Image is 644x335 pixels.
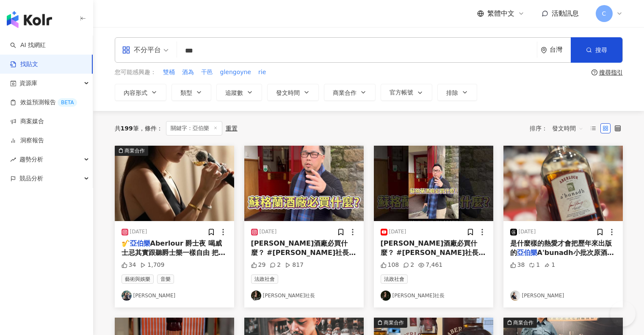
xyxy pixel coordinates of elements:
[285,261,304,269] div: 817
[10,98,77,107] a: 效益預測報告BETA
[124,147,145,155] div: 商業合作
[115,146,234,221] img: post-image
[19,169,43,188] span: 競品分析
[550,46,571,53] div: 台灣
[374,146,493,221] img: post-image
[10,136,44,145] a: 洞察報告
[381,274,408,284] span: 法政社會
[124,89,147,96] span: 內容形式
[182,68,194,77] span: 酒為
[121,125,133,132] span: 199
[381,84,432,101] button: 官方帳號
[510,249,614,295] span: A'bunadh小批次原酒，每一個批次盡可能完整的收藏起來，了解它的歷史來由，還把這支號稱全世界得過最多威士忌大獎的桶強原酒分享出來？ 數個月前，當
[115,68,156,77] span: 您可能感興趣：
[381,291,391,301] img: KOL Avatar
[139,125,163,132] span: 條件 ：
[251,239,356,266] span: [PERSON_NAME]酒廠必買什麼？ #[PERSON_NAME]社長 #[PERSON_NAME]#
[595,47,607,53] span: 搜尋
[591,69,597,75] span: question-circle
[510,291,616,301] a: KOL Avatar[PERSON_NAME]
[122,43,161,57] div: 不分平台
[446,89,458,96] span: 排除
[122,274,154,284] span: 藝術與娛樂
[140,261,164,269] div: 1,709
[390,89,413,96] span: 官方帳號
[166,121,222,136] span: 關鍵字：亞伯樂
[381,239,486,266] span: [PERSON_NAME]酒廠必買什麼？ #[PERSON_NAME]社長 #[PERSON_NAME]#
[220,68,252,77] span: glengoyne
[226,125,238,132] div: 重置
[267,84,319,101] button: 發文時間
[276,89,300,96] span: 發文時間
[10,41,46,50] a: searchAI 找網紅
[10,60,38,69] a: 找貼文
[258,68,266,77] span: rie
[381,261,399,269] div: 108
[529,261,540,269] div: 1
[384,318,404,327] div: 商業合作
[333,89,357,96] span: 商業合作
[220,68,252,77] button: glengoyne
[171,84,211,101] button: 類型
[251,291,261,301] img: KOL Avatar
[513,318,533,327] div: 商業合作
[7,11,52,28] img: logo
[216,84,262,101] button: 追蹤數
[130,239,150,247] mark: 亞伯樂
[201,68,213,77] button: 干邑
[115,146,234,221] button: 商業合作
[418,261,442,269] div: 7,461
[503,146,623,221] img: post-image
[251,274,278,284] span: 法政社會
[610,301,636,327] iframe: Help Scout Beacon - Open
[122,239,130,247] span: 🎷
[510,291,520,301] img: KOL Avatar
[163,68,175,77] span: 雙桶
[519,228,536,235] div: [DATE]
[115,125,139,132] div: 共 筆
[324,84,376,101] button: 商業合作
[130,228,147,235] div: [DATE]
[244,146,364,221] img: post-image
[510,239,612,257] span: 是什麼樣的熱愛才會把歷年來出版的
[225,89,243,96] span: 追蹤數
[10,117,44,126] a: 商案媒合
[258,68,266,77] button: rie
[403,261,414,269] div: 2
[437,84,477,101] button: 排除
[530,122,588,135] div: 排序：
[122,261,136,269] div: 34
[19,74,37,93] span: 資源庫
[510,261,525,269] div: 38
[122,291,132,301] img: KOL Avatar
[599,69,623,76] div: 搜尋指引
[201,68,213,77] span: 干邑
[552,122,583,135] span: 發文時間
[381,291,486,301] a: KOL Avatar[PERSON_NAME]社長
[544,261,555,269] div: 1
[251,261,266,269] div: 29
[182,68,194,77] button: 酒為
[270,261,281,269] div: 2
[157,274,174,284] span: 音樂
[541,47,547,53] span: environment
[571,37,622,63] button: 搜尋
[487,9,514,18] span: 繁體中文
[260,228,277,235] div: [DATE]
[251,291,357,301] a: KOL Avatar[PERSON_NAME]社長
[602,9,606,18] span: C
[19,150,43,169] span: 趨勢分析
[552,9,579,17] span: 活動訊息
[122,46,130,54] span: appstore
[115,84,166,101] button: 內容形式
[180,89,192,96] span: 類型
[122,291,227,301] a: KOL Avatar[PERSON_NAME]
[163,68,175,77] button: 雙桶
[10,157,16,163] span: rise
[122,239,226,285] span: Aberlour 爵士夜 喝威士忌其實跟聽爵士樂一樣自由 把[PERSON_NAME]的歌交給不同音樂家，就能有截然不同的詮釋方式 就像
[517,249,537,257] mark: 亞伯樂
[389,228,406,235] div: [DATE]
